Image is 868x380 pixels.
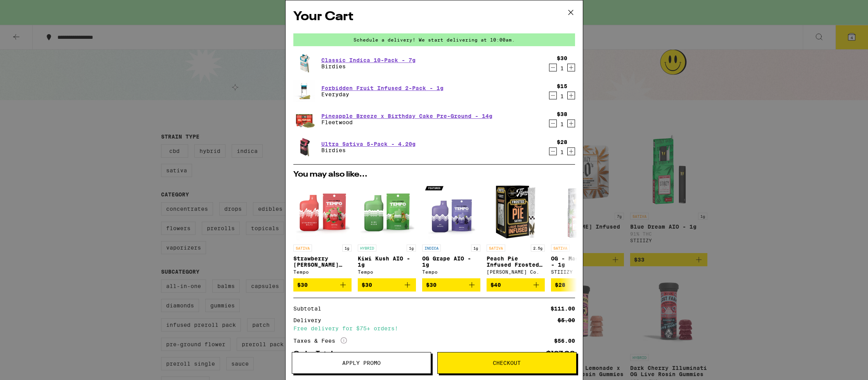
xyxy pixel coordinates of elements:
[422,182,480,278] a: Open page for OG Grape AIO - 1g from Tempo
[557,149,567,155] div: 1
[358,182,416,241] img: Tempo - Kiwi Kush AIO - 1g
[558,318,575,323] div: $5.00
[293,337,347,344] div: Taxes & Fees
[358,182,416,278] a: Open page for Kiwi Kush AIO - 1g from Tempo
[293,182,352,241] img: Tempo - Strawberry Beltz AIO - 1g
[407,245,416,252] p: 1g
[551,245,570,252] p: SATIVA
[551,182,609,278] a: Open page for OG - Magic Melon - 1g from STIIIZY
[549,147,557,155] button: Decrement
[358,255,416,268] p: Kiwi Kush AIO - 1g
[471,245,480,252] p: 1g
[549,120,557,127] button: Decrement
[293,351,338,357] div: Order Total
[551,306,575,311] div: $111.00
[557,111,567,117] div: $38
[422,255,480,268] p: OG Grape AIO - 1g
[293,8,575,26] h2: Your Cart
[293,171,575,179] h2: You may also like...
[422,278,480,292] button: Add to bag
[358,278,416,292] button: Add to bag
[293,269,352,274] div: Tempo
[567,92,575,99] button: Increment
[531,245,545,252] p: 2.5g
[321,57,416,63] a: Classic Indica 10-Pack - 7g
[567,120,575,127] button: Increment
[293,182,352,278] a: Open page for Strawberry Beltz AIO - 1g from Tempo
[321,85,444,91] a: Forbidden Fruit Infused 2-Pack - 1g
[321,141,416,147] a: Ultra Sativa 5-Pack - 4.20g
[493,360,521,366] span: Checkout
[557,83,567,89] div: $15
[557,93,567,99] div: 1
[487,255,545,268] p: Peach Pie Infused Frosted Flyers 5-Pack - 2.5g
[293,318,327,323] div: Delivery
[293,306,327,311] div: Subtotal
[551,269,609,274] div: STIIIZY
[426,282,437,288] span: $30
[567,147,575,155] button: Increment
[321,113,492,119] a: Pineapple Breeze x Birthday Cake Pre-Ground - 14g
[293,136,315,158] img: Birdies - Ultra Sativa 5-Pack - 4.20g
[557,55,567,61] div: $30
[342,360,381,366] span: Apply Promo
[293,255,352,268] p: Strawberry [PERSON_NAME] AIO - 1g
[549,92,557,99] button: Decrement
[557,65,567,71] div: 1
[358,245,376,252] p: HYBRID
[362,282,372,288] span: $30
[549,64,557,71] button: Decrement
[555,282,565,288] span: $28
[490,282,501,288] span: $40
[422,182,480,241] img: Tempo - OG Grape AIO - 1g
[293,80,315,102] img: Everyday - Forbidden Fruit Infused 2-Pack - 1g
[487,269,545,274] div: [PERSON_NAME] Co.
[422,245,441,252] p: INDICA
[487,182,545,278] a: Open page for Peach Pie Infused Frosted Flyers 5-Pack - 2.5g from Claybourne Co.
[292,352,431,374] button: Apply Promo
[297,282,308,288] span: $30
[293,278,352,292] button: Add to bag
[557,121,567,127] div: 1
[342,245,352,252] p: 1g
[321,119,492,125] p: Fleetwood
[293,108,315,130] img: Fleetwood - Pineapple Breeze x Birthday Cake Pre-Ground - 14g
[551,182,609,241] img: STIIIZY - OG - Magic Melon - 1g
[487,278,545,292] button: Add to bag
[557,139,567,145] div: $28
[293,33,575,46] div: Schedule a delivery! We start delivering at 10:00am.
[422,269,480,274] div: Tempo
[551,278,609,292] button: Add to bag
[321,91,444,97] p: Everyday
[546,351,575,357] div: $167.00
[554,338,575,344] div: $56.00
[358,269,416,274] div: Tempo
[293,326,575,331] div: Free delivery for $75+ orders!
[567,64,575,71] button: Increment
[551,255,609,268] p: OG - Magic Melon - 1g
[487,245,505,252] p: SATIVA
[321,147,416,153] p: Birdies
[293,245,312,252] p: SATIVA
[487,182,545,241] img: Claybourne Co. - Peach Pie Infused Frosted Flyers 5-Pack - 2.5g
[321,63,416,69] p: Birdies
[437,352,577,374] button: Checkout
[293,52,315,74] img: Birdies - Classic Indica 10-Pack - 7g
